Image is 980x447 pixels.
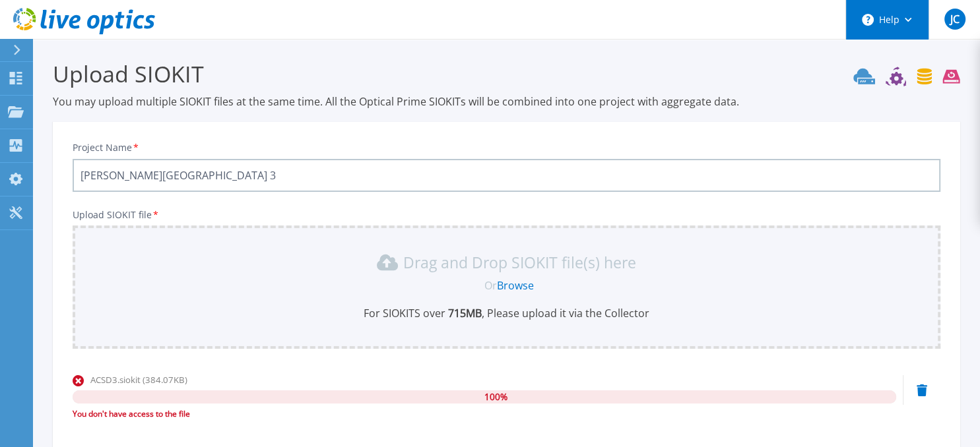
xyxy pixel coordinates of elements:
[81,306,932,320] p: For SIOKITS over , Please upload it via the Collector
[81,252,932,320] div: Drag and Drop SIOKIT file(s) here OrBrowseFor SIOKITS over 715MB, Please upload it via the Collector
[950,14,959,24] span: JC
[445,306,482,320] b: 715 MB
[497,278,534,293] a: Browse
[484,390,507,403] span: 100 %
[73,159,940,192] input: Enter Project Name
[403,256,636,269] p: Drag and Drop SIOKIT file(s) here
[73,143,140,152] label: Project Name
[73,210,940,220] p: Upload SIOKIT file
[53,59,960,89] h3: Upload SIOKIT
[484,278,497,293] span: Or
[90,374,187,386] span: ACSD3.siokit (384.07KB)
[53,94,960,109] p: You may upload multiple SIOKIT files at the same time. All the Optical Prime SIOKITs will be comb...
[73,407,896,421] div: You don't have access to the file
